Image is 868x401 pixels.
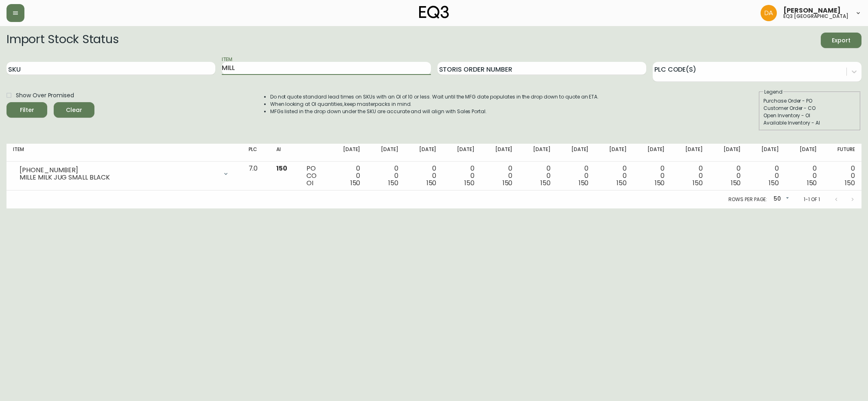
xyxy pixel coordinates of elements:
[783,7,841,14] span: [PERSON_NAME]
[405,144,443,162] th: [DATE]
[693,178,703,188] span: 150
[785,144,824,162] th: [DATE]
[763,105,856,112] div: Customer Order - CO
[7,102,47,118] button: Filter
[678,165,703,187] div: 0 0
[20,167,218,174] div: [PHONE_NUMBER]
[709,144,748,162] th: [DATE]
[821,33,861,48] button: Export
[464,178,474,188] span: 150
[823,144,861,162] th: Future
[525,165,551,187] div: 0 0
[763,119,856,127] div: Available Inventory - AI
[367,144,405,162] th: [DATE]
[488,165,513,187] div: 0 0
[671,144,709,162] th: [DATE]
[20,174,218,181] div: MILLE MILK JUG SMALL BLACK
[242,144,270,162] th: PLC
[242,162,270,191] td: 7.0
[763,112,856,119] div: Open Inventory - OI
[426,178,437,188] span: 150
[617,178,627,188] span: 150
[449,165,474,187] div: 0 0
[783,14,848,19] h5: eq3 [GEOGRAPHIC_DATA]
[270,108,599,115] li: MFGs listed in the drop down under the SKU are accurate and will align with Sales Portal.
[306,178,313,188] span: OI
[845,178,855,188] span: 150
[763,97,856,105] div: Purchase Order - PO
[540,178,551,188] span: 150
[329,144,367,162] th: [DATE]
[519,144,557,162] th: [DATE]
[54,102,94,118] button: Clear
[633,144,671,162] th: [DATE]
[419,6,449,19] img: logo
[270,101,599,108] li: When looking at OI quantities, keep masterpacks in mind.
[388,178,398,188] span: 150
[731,178,741,188] span: 150
[16,91,74,100] span: Show Over Promised
[564,165,589,187] div: 0 0
[270,93,599,101] li: Do not quote standard lead times on SKUs with an OI of 10 or less. Wait until the MFG date popula...
[770,193,791,206] div: 50
[60,105,88,115] span: Clear
[13,165,236,183] div: [PHONE_NUMBER]MILLE MILK JUG SMALL BLACK
[754,165,779,187] div: 0 0
[306,165,322,187] div: PO CO
[350,178,361,188] span: 150
[763,88,783,96] legend: Legend
[443,144,481,162] th: [DATE]
[411,165,437,187] div: 0 0
[807,178,817,188] span: 150
[792,165,817,187] div: 0 0
[481,144,519,162] th: [DATE]
[7,144,242,162] th: Item
[761,5,777,21] img: dd1a7e8db21a0ac8adbf82b84ca05374
[276,164,287,173] span: 150
[804,196,820,203] p: 1-1 of 1
[7,33,118,48] h2: Import Stock Status
[373,165,398,187] div: 0 0
[716,165,741,187] div: 0 0
[830,165,855,187] div: 0 0
[728,196,767,203] p: Rows per page:
[270,144,300,162] th: AI
[595,144,633,162] th: [DATE]
[557,144,595,162] th: [DATE]
[640,165,665,187] div: 0 0
[769,178,779,188] span: 150
[503,178,513,188] span: 150
[601,165,627,187] div: 0 0
[827,35,855,46] span: Export
[655,178,665,188] span: 150
[747,144,785,162] th: [DATE]
[335,165,361,187] div: 0 0
[579,178,589,188] span: 150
